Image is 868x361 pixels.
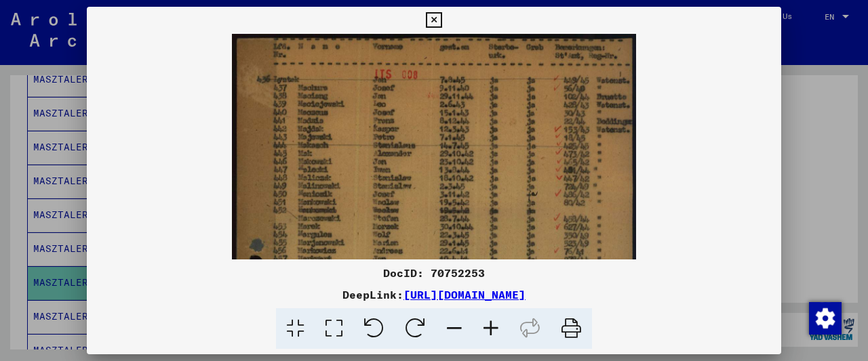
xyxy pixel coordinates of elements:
[87,286,781,303] div: DeepLink:
[87,265,781,281] div: DocID: 70752253
[809,302,842,335] img: Change consent
[808,301,841,334] div: Change consent
[403,288,526,301] a: [URL][DOMAIN_NAME]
